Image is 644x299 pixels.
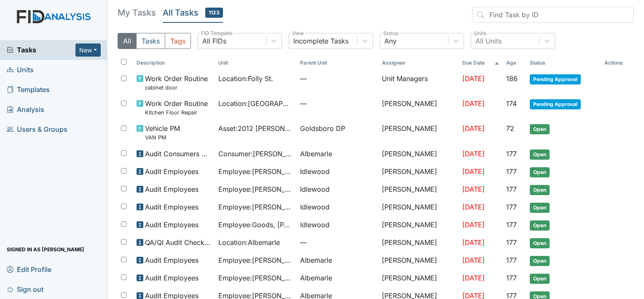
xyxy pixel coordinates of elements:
span: Audit Employees [145,184,199,194]
span: [DATE] [462,149,485,158]
small: cabinet door [145,84,208,92]
span: Work Order Routine Kitchen Floor Repair [145,98,208,117]
span: 177 [506,149,517,158]
span: Analysis [7,103,44,116]
span: QA/QI Audit Checklist (ICF) [145,237,212,247]
span: Work Order Routine cabinet door [145,73,208,92]
td: [PERSON_NAME] [378,234,459,252]
span: Idlewood [300,202,330,212]
span: [DATE] [462,124,485,133]
td: [PERSON_NAME] [378,252,459,269]
small: Kitchen Floor Repair [145,109,208,117]
td: [PERSON_NAME] [378,163,459,181]
span: 177 [506,185,517,193]
span: Audit Employees [145,273,199,283]
div: Incomplete Tasks [293,36,349,46]
span: 72 [506,124,514,133]
span: 177 [506,203,517,211]
th: Toggle SortBy [297,56,378,70]
input: Toggle All Rows Selected [121,59,126,65]
th: Toggle SortBy [459,56,503,70]
td: [PERSON_NAME] [378,120,459,145]
span: Asset : 2012 [PERSON_NAME] 07541 [218,123,293,133]
span: Employee : [PERSON_NAME] [218,273,293,283]
span: [DATE] [462,99,485,108]
small: VAN PM [145,133,180,141]
span: 174 [506,99,517,108]
span: Employee : [PERSON_NAME] [218,166,293,177]
span: Location : Folly St. [218,73,273,84]
span: Open [530,203,550,213]
span: Templates [7,83,50,96]
span: Consumer : [PERSON_NAME] [218,149,293,159]
td: [PERSON_NAME] [378,269,459,287]
span: [DATE] [462,167,485,176]
span: Open [530,185,550,195]
span: [DATE] [462,238,485,247]
span: Sign out [7,283,43,296]
span: Signed in as [PERSON_NAME] [7,243,84,256]
span: Idlewood [300,220,330,230]
div: Any [384,36,397,46]
span: Location : [GEOGRAPHIC_DATA] [218,98,293,109]
span: Open [530,238,550,248]
th: Toggle SortBy [503,56,526,70]
span: Open [530,124,550,134]
button: New [75,43,101,57]
th: Toggle SortBy [133,56,215,70]
span: [DATE] [462,256,485,264]
span: Employee : [PERSON_NAME] [218,255,293,265]
span: Albemarle [300,149,332,159]
span: [DATE] [462,74,485,83]
input: Find Task by ID [472,7,634,23]
span: [DATE] [462,220,485,229]
span: Audit Employees [145,255,199,265]
th: Assignee [378,56,459,70]
span: Open [530,220,550,231]
td: [PERSON_NAME] [378,145,459,163]
span: Open [530,274,550,284]
span: Albemarle [300,273,332,283]
div: All FIDs [202,36,226,46]
span: Units [7,63,34,76]
span: Audit Consumers Charts [145,149,212,159]
span: Users & Groups [7,123,67,136]
span: 177 [506,167,517,176]
button: Tasks [136,33,165,49]
span: [DATE] [462,185,485,193]
span: Audit Employees [145,166,199,177]
td: [PERSON_NAME] [378,216,459,234]
h5: My Tasks [118,7,156,19]
span: Pending Approval [530,99,581,109]
span: Goldsboro DP [300,123,345,133]
td: [PERSON_NAME] [378,181,459,198]
span: 177 [506,274,517,282]
span: Audit Employees [145,220,199,230]
span: Location : Albemarle [218,237,280,247]
th: Toggle SortBy [215,56,297,70]
span: 186 [506,74,518,83]
button: All [118,33,137,49]
span: Employee : [PERSON_NAME], Janical [218,202,293,212]
span: Employee : Goods, [PERSON_NAME] [218,220,293,230]
span: 177 [506,238,517,247]
td: Unit Managers [378,70,459,95]
span: — [300,73,375,84]
span: Vehicle PM VAN PM [145,123,180,141]
span: — [300,237,375,247]
span: Open [530,149,550,160]
span: [DATE] [462,203,485,211]
div: All Units [475,36,502,46]
td: [PERSON_NAME] [378,95,459,120]
span: Idlewood [300,166,330,177]
a: Tasks [7,45,75,55]
span: 177 [506,256,517,264]
h5: All Tasks [163,7,223,19]
span: Idlewood [300,184,330,194]
span: Audit Employees [145,202,199,212]
th: Actions [601,56,634,70]
span: Pending Approval [530,74,581,84]
span: Edit Profile [7,263,51,276]
span: Open [530,167,550,177]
